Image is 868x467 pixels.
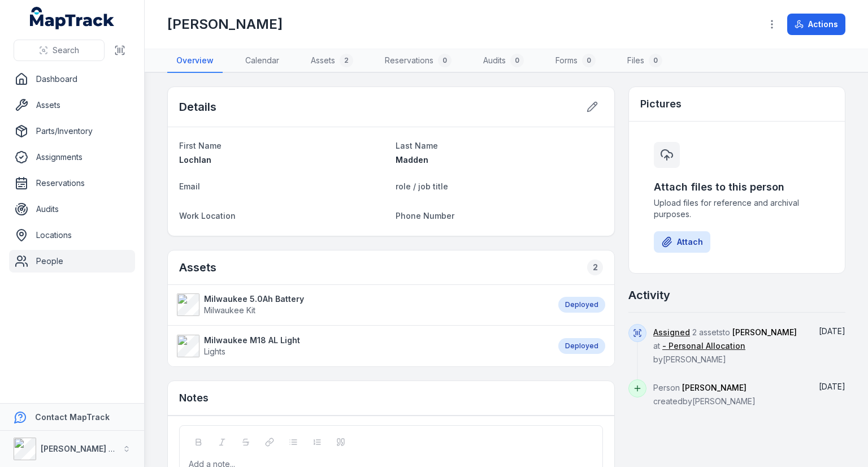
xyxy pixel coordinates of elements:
a: Dashboard [9,68,135,90]
span: Phone Number [396,211,454,220]
div: 2 [587,260,603,275]
div: 0 [582,54,596,67]
span: [PERSON_NAME] [732,327,797,337]
time: 10/1/2025, 8:59:51 AM [819,326,845,336]
span: [DATE] [819,382,845,391]
div: 2 [340,54,353,67]
span: [PERSON_NAME] [682,383,747,392]
h3: Attach files to this person [654,179,820,195]
span: Upload files for reference and archival purposes. [654,197,820,220]
h3: Notes [179,390,209,406]
strong: Milwaukee M18 AL Light [204,335,300,346]
a: Milwaukee M18 AL LightLights [177,335,547,357]
span: Last Name [396,141,438,150]
a: Locations [9,224,135,247]
div: 0 [438,54,452,67]
span: Milwaukee Kit [204,305,255,315]
a: Assignments [9,146,135,168]
a: People [9,250,135,273]
strong: Contact MapTrack [35,412,110,422]
span: Work Location [179,211,236,220]
a: Parts/Inventory [9,120,135,142]
span: Lights [204,347,225,356]
strong: Milwaukee 5.0Ah Battery [204,293,304,305]
div: Deployed [558,297,605,313]
a: - Personal Allocation [662,340,745,352]
a: Reservations0 [376,49,461,73]
div: 0 [510,54,524,67]
span: 2 assets to at by [PERSON_NAME] [653,327,797,364]
a: Overview [167,49,223,73]
button: Search [14,40,105,61]
span: First Name [179,141,222,150]
span: Madden [396,155,428,165]
span: Lochlan [179,155,211,165]
button: Actions [787,14,845,35]
h2: Assets [179,260,216,275]
a: Audits0 [474,49,533,73]
h2: Activity [628,287,670,303]
a: Assets2 [302,49,362,73]
a: Forms0 [546,49,605,73]
a: Calendar [236,49,288,73]
a: MapTrack [30,7,115,29]
a: Milwaukee 5.0Ah BatteryMilwaukee Kit [177,293,547,316]
strong: [PERSON_NAME] Air [41,444,119,453]
h2: Details [179,99,216,115]
span: Email [179,181,200,191]
h1: [PERSON_NAME] [167,15,283,33]
h3: Pictures [640,96,682,112]
span: [DATE] [819,326,845,336]
a: Reservations [9,172,135,194]
a: Files0 [618,49,671,73]
span: role / job title [396,181,448,191]
a: Assigned [653,327,690,338]
time: 10/1/2025, 8:59:43 AM [819,382,845,391]
span: Person created by [PERSON_NAME] [653,383,756,406]
span: Search [53,45,79,56]
button: Attach [654,231,710,253]
div: 0 [649,54,662,67]
div: Deployed [558,338,605,354]
a: Assets [9,94,135,116]
a: Audits [9,198,135,220]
